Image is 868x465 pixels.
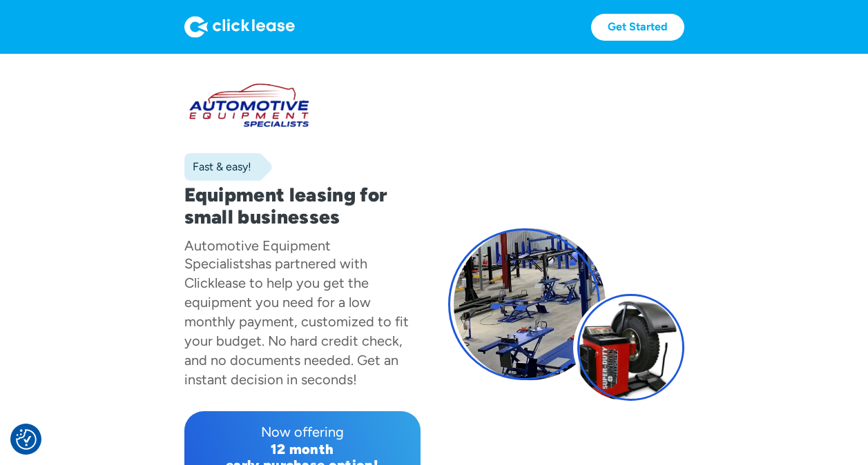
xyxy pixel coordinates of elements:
[184,184,421,228] h1: Equipment leasing for small businesses
[591,14,684,41] a: Get Started
[195,422,409,442] div: Now offering
[184,16,295,38] img: Logo
[184,237,331,272] div: Automotive Equipment Specialists
[16,429,37,450] button: Consent Preferences
[195,442,409,457] div: 12 month
[16,429,37,450] img: Revisit consent button
[184,255,409,388] div: has partnered with Clicklease to help you get the equipment you need for a low monthly payment, c...
[184,160,251,174] div: Fast & easy!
